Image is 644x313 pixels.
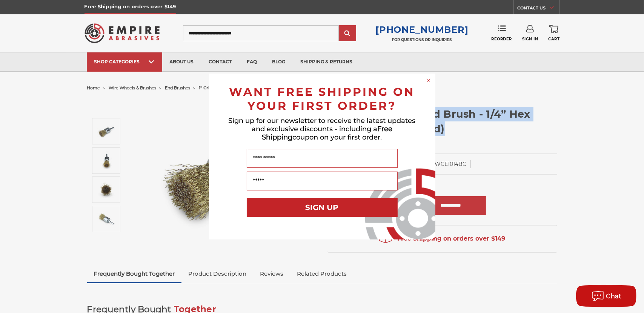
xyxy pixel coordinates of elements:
[425,77,432,84] button: Close dialog
[247,198,398,217] button: SIGN UP
[229,85,415,113] span: WANT FREE SHIPPING ON YOUR FIRST ORDER?
[606,293,622,300] span: Chat
[576,285,636,307] button: Chat
[229,117,416,141] span: Sign up for our newsletter to receive the latest updates and exclusive discounts - including a co...
[262,125,393,141] span: Free Shipping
